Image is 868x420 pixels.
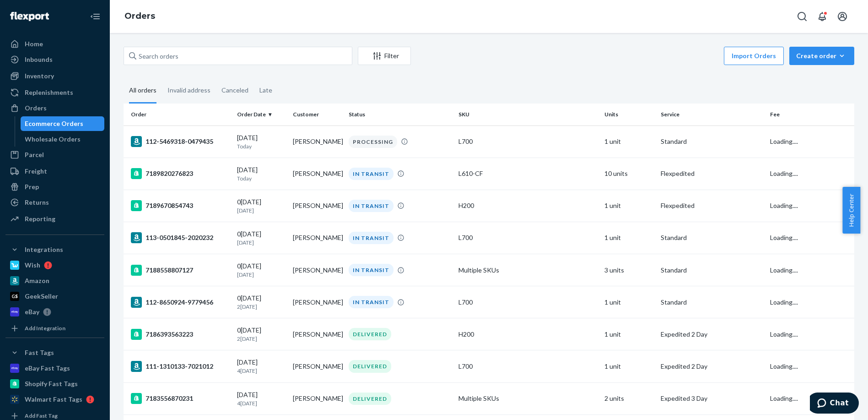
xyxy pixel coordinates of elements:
[131,200,230,211] div: 7189670854743
[259,78,272,102] div: Late
[289,254,345,286] td: [PERSON_NAME]
[601,350,657,382] td: 1 unit
[796,51,847,60] div: Create order
[789,47,854,65] button: Create order
[766,286,854,318] td: Loading....
[842,187,860,234] span: Help Center
[10,12,49,21] img: Flexport logo
[237,358,286,375] div: [DATE]
[25,55,53,64] div: Inbounds
[766,104,854,125] th: Fee
[289,222,345,254] td: [PERSON_NAME]
[25,348,54,357] div: Fast Tags
[766,158,854,190] td: Loading....
[237,326,286,343] div: 0[DATE]
[25,214,55,224] div: Reporting
[124,47,352,65] input: Search orders
[458,201,597,210] div: H200
[25,71,54,81] div: Inventory
[661,266,763,275] p: Standard
[5,147,104,162] a: Parcel
[21,132,105,147] a: Wholesale Orders
[25,150,44,159] div: Parcel
[458,169,597,178] div: L610-CF
[124,104,233,125] th: Order
[25,135,81,144] div: Wholesale Orders
[810,393,859,415] iframe: Opens a widget where you can chat to one of our agents
[724,47,784,65] button: Import Orders
[289,382,345,415] td: [PERSON_NAME]
[237,239,286,246] p: [DATE]
[25,379,78,388] div: Shopify Fast Tags
[455,104,601,125] th: SKU
[237,165,286,182] div: [DATE]
[221,78,248,102] div: Canceled
[289,158,345,190] td: [PERSON_NAME]
[5,345,104,360] button: Fast Tags
[86,7,104,26] button: Close Navigation
[5,69,104,83] a: Inventory
[237,271,286,278] p: [DATE]
[349,264,394,276] div: IN TRANSIT
[167,78,210,102] div: Invalid address
[237,142,286,150] p: Today
[25,276,49,285] div: Amazon
[131,297,230,308] div: 112-8650924-9779456
[601,222,657,254] td: 1 unit
[25,395,82,404] div: Walmart Fast Tags
[766,222,854,254] td: Loading....
[601,286,657,318] td: 1 unit
[131,136,230,147] div: 112-5469318-0479435
[21,116,105,131] a: Ecommerce Orders
[237,229,286,246] div: 0[DATE]
[601,125,657,158] td: 1 unit
[129,78,156,104] div: All orders
[131,393,230,404] div: 7183556870231
[601,254,657,286] td: 3 units
[237,399,286,407] p: 4[DATE]
[766,350,854,382] td: Loading....
[458,362,597,371] div: L700
[766,190,854,222] td: Loading....
[601,158,657,190] td: 10 units
[25,167,47,176] div: Freight
[766,254,854,286] td: Loading....
[661,137,763,146] p: Standard
[5,212,104,226] a: Reporting
[5,273,104,288] a: Amazon
[345,104,455,125] th: Status
[237,303,286,311] p: 2[DATE]
[5,392,104,407] a: Walmart Fast Tags
[237,133,286,150] div: [DATE]
[349,200,394,212] div: IN TRANSIT
[131,329,230,340] div: 7186393563223
[455,382,601,415] td: Multiple SKUs
[289,190,345,222] td: [PERSON_NAME]
[349,360,391,372] div: DELIVERED
[237,197,286,214] div: 0[DATE]
[5,37,104,51] a: Home
[25,198,49,207] div: Returns
[237,335,286,343] p: 2[DATE]
[237,294,286,311] div: 0[DATE]
[766,318,854,350] td: Loading....
[289,286,345,318] td: [PERSON_NAME]
[657,104,767,125] th: Service
[349,168,394,180] div: IN TRANSIT
[25,324,65,332] div: Add Integration
[601,190,657,222] td: 1 unit
[117,3,162,30] ol: breadcrumbs
[661,201,763,210] p: Flexpedited
[289,125,345,158] td: [PERSON_NAME]
[458,298,597,307] div: L700
[131,361,230,372] div: 111-1310133-7021012
[293,110,341,118] div: Customer
[124,11,155,21] a: Orders
[601,318,657,350] td: 1 unit
[5,361,104,376] a: eBay Fast Tags
[601,104,657,125] th: Units
[237,175,286,182] p: Today
[25,88,73,97] div: Replenishments
[349,393,391,405] div: DELIVERED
